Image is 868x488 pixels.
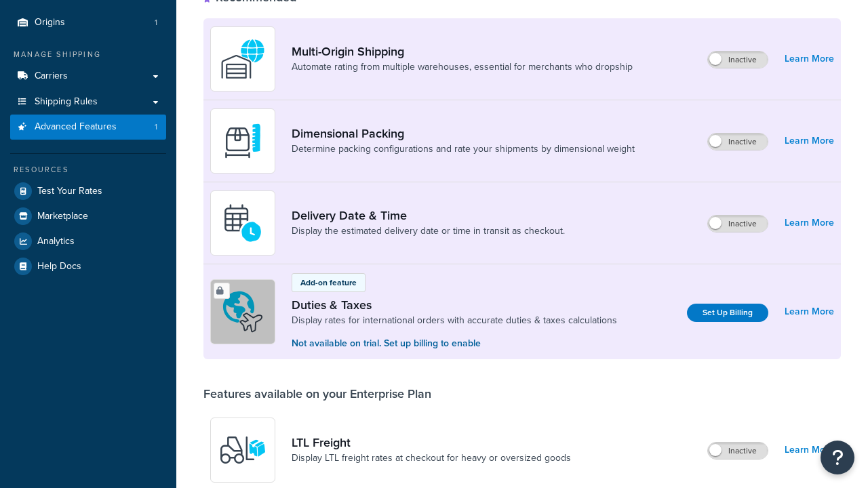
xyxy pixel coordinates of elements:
[37,186,102,197] span: Test Your Rates
[292,126,635,141] a: Dimensional Packing
[785,441,834,460] a: Learn More
[292,208,565,223] a: Delivery Date & Time
[35,70,68,82] span: Carriers
[10,115,166,140] a: Advanced Features1
[10,89,166,115] a: Shipping Rules
[300,277,357,289] p: Add-on feature
[10,10,166,35] li: Origins
[292,435,571,450] a: LTL Freight
[10,254,166,279] a: Help Docs
[10,64,166,89] a: Carriers
[785,302,834,321] a: Learn More
[10,49,166,60] div: Manage Shipping
[219,199,267,247] img: gfkeb5ejjkALwAAAABJRU5ErkJggg==
[821,441,854,474] button: Open Resource Center
[219,35,267,83] img: WatD5o0RtDAAAAAElFTkSuQmCC
[292,314,617,327] a: Display rates for international orders with accurate duties & taxes calculations
[10,179,166,203] a: Test Your Rates
[10,204,166,228] a: Marketplace
[219,426,267,474] img: y79ZsPf0fXUFUhFXDzUgf+ktZg5F2+ohG75+v3d2s1D9TjoU8PiyCIluIjV41seZevKCRuEjTPPOKHJsQcmKCXGdfprl3L4q7...
[292,336,617,351] p: Not available on trial. Set up billing to enable
[155,17,157,28] span: 1
[292,298,617,312] a: Duties & Taxes
[708,443,768,459] label: Inactive
[10,229,166,253] a: Analytics
[37,211,88,222] span: Marketplace
[785,213,834,232] a: Learn More
[292,60,633,74] a: Automate rating from multiple warehouses, essential for merchants who dropship
[708,134,768,150] label: Inactive
[203,386,431,401] div: Features available on your Enterprise Plan
[292,142,635,156] a: Determine packing configurations and rate your shipments by dimensional weight
[785,131,834,150] a: Learn More
[292,224,565,238] a: Display the estimated delivery date or time in transit as checkout.
[35,121,117,133] span: Advanced Features
[708,52,768,68] label: Inactive
[292,451,571,465] a: Display LTL freight rates at checkout for heavy or oversized goods
[10,115,166,140] li: Advanced Features
[35,96,98,108] span: Shipping Rules
[10,164,166,176] div: Resources
[292,44,633,59] a: Multi-Origin Shipping
[10,10,166,35] a: Origins1
[708,216,768,232] label: Inactive
[785,49,834,68] a: Learn More
[35,17,65,28] span: Origins
[37,236,75,247] span: Analytics
[687,304,768,322] a: Set Up Billing
[155,121,157,133] span: 1
[219,117,267,165] img: DTVBYsAAAAAASUVORK5CYII=
[37,261,81,272] span: Help Docs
